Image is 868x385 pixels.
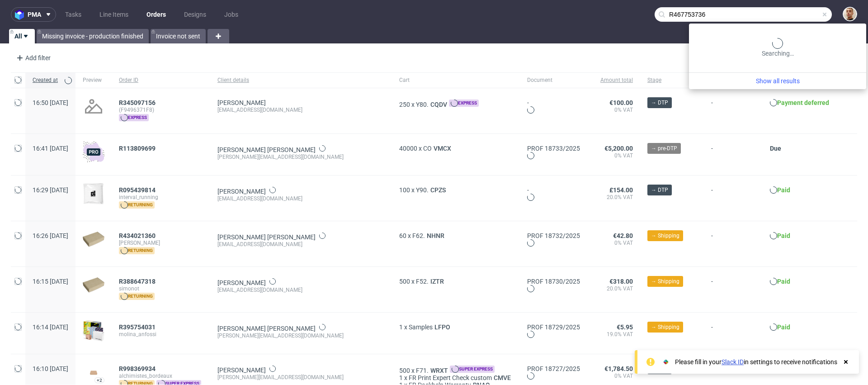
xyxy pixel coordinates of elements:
span: → pre-DTP [651,144,677,152]
a: Slack ID [722,358,744,366]
a: R998369934 [119,365,157,372]
div: x [399,323,513,331]
span: interval_running [119,194,203,201]
span: super express [450,366,495,373]
div: [EMAIL_ADDRESS][DOMAIN_NAME] [217,241,385,248]
a: Missing invoice - production finished [37,29,149,43]
a: Jobs [219,7,244,22]
span: molina_anfossi [119,331,203,338]
span: (F9496371F8) [119,106,203,114]
a: NHNR [425,232,446,239]
span: Payment deferred [777,99,829,106]
a: Designs [179,7,212,22]
span: R345097156 [119,99,156,106]
span: IZTR [429,278,446,285]
a: All [9,29,35,43]
img: no_design.png [83,95,104,117]
img: Slack [661,357,670,366]
span: Stage [647,76,697,84]
div: [EMAIL_ADDRESS][DOMAIN_NAME] [217,195,385,202]
span: 100 [399,186,410,194]
a: Tasks [60,7,87,22]
span: pma [28,11,41,18]
span: → Shipping [651,323,679,331]
span: → Shipping [651,232,679,240]
span: 500 [399,367,410,374]
span: express [449,100,479,107]
span: - [711,278,755,301]
span: Order ID [119,76,203,84]
span: Preview [83,76,104,84]
span: Paid [777,323,790,331]
span: Paid [777,278,790,285]
span: €100.00 [609,99,633,106]
span: R395754031 [119,323,156,331]
span: → Shipping [651,277,679,285]
a: CPZS [429,186,448,194]
div: - [527,186,580,202]
a: PROF 18733/2025 [527,145,580,152]
span: R998369934 [119,365,156,372]
span: 16:41 [DATE] [33,145,68,152]
span: Created at [33,76,61,84]
a: Show all results [693,76,863,86]
span: VMCX [432,145,453,152]
img: plain-eco.9b3ba858dad33fd82c36.png [83,232,104,247]
span: → DTP [651,99,668,107]
span: R388647318 [119,278,156,285]
a: [PERSON_NAME] [217,279,266,286]
div: +2 [97,378,102,383]
a: CQDV [429,101,449,108]
a: WRXT [429,367,450,374]
a: R113809699 [119,145,157,152]
span: €1,784.50 [604,365,633,372]
span: CO [423,145,432,152]
span: 16:29 [DATE] [33,186,68,194]
span: [PERSON_NAME] [119,239,203,247]
span: Cart [399,76,513,84]
span: 20.0% VAT [594,194,633,201]
span: 500 [399,278,410,285]
span: returning [119,201,155,209]
a: R345097156 [119,99,157,106]
span: 40000 [399,145,417,152]
span: → DTP [651,186,668,194]
span: €318.00 [609,278,633,285]
span: 0% VAT [594,372,633,380]
img: plain-eco.9b3ba858dad33fd82c36.png [83,277,104,293]
span: Document [527,76,580,84]
a: [PERSON_NAME] [217,188,266,195]
span: returning [119,293,155,300]
span: 0% VAT [594,106,633,114]
span: Y80. [416,101,429,108]
div: x [399,365,513,374]
span: 16:50 [DATE] [33,99,68,106]
span: returning [119,247,155,254]
a: [PERSON_NAME] [217,99,266,106]
span: FR Print Expert Check custom [409,374,492,381]
span: R113809699 [119,145,156,152]
span: 1 [399,374,403,381]
span: - [711,99,755,123]
span: 250 [399,101,410,108]
span: Due [770,145,781,152]
a: PROF 18730/2025 [527,278,580,285]
img: pro-icon.017ec5509f39f3e742e3.png [83,141,104,163]
span: CMVE [492,374,513,381]
div: x [399,145,513,152]
span: 16:14 [DATE] [33,323,68,331]
a: LFPO [433,323,452,331]
div: Searching… [693,38,863,58]
span: R095439814 [119,186,156,194]
span: €5.95 [617,323,633,331]
span: €5,200.00 [604,145,633,152]
a: R395754031 [119,323,157,331]
span: 16:26 [DATE] [33,232,68,239]
a: PROF 18729/2025 [527,323,580,331]
a: PROF 18727/2025 [527,365,580,372]
span: - [711,186,755,210]
div: x [399,232,513,239]
button: pma [11,7,56,22]
span: - [711,145,755,164]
